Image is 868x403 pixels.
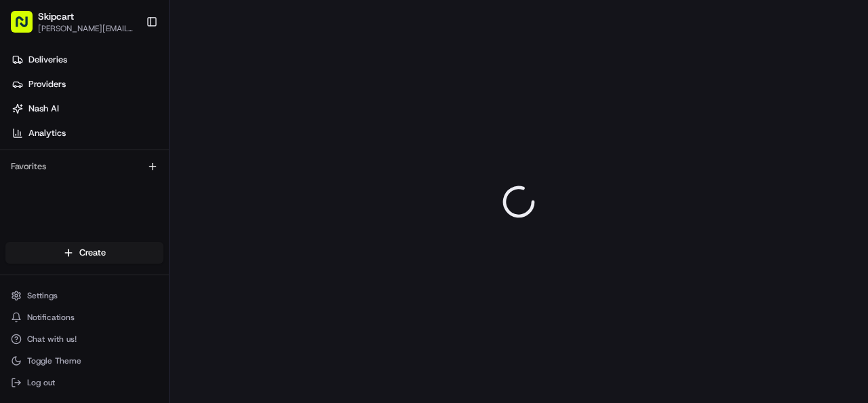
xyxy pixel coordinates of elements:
[28,127,66,139] span: Analytics
[28,103,59,115] span: Nash AI
[5,122,169,144] a: Analytics
[27,377,55,388] span: Log out
[38,23,135,34] button: [PERSON_NAME][EMAIL_ADDRESS][DOMAIN_NAME]
[28,78,66,90] span: Providers
[5,5,140,38] button: Skipcart[PERSON_NAME][EMAIL_ADDRESS][DOMAIN_NAME]
[27,334,77,345] span: Chat with us!
[5,308,163,327] button: Notifications
[5,286,163,305] button: Settings
[28,54,67,66] span: Deliveries
[5,49,169,71] a: Deliveries
[5,242,163,264] button: Create
[27,355,81,366] span: Toggle Theme
[5,73,169,95] a: Providers
[27,312,75,323] span: Notifications
[5,330,163,349] button: Chat with us!
[79,247,106,259] span: Create
[38,10,74,23] button: Skipcart
[5,373,163,392] button: Log out
[5,156,163,177] div: Favorites
[27,290,58,301] span: Settings
[5,98,169,120] a: Nash AI
[5,351,163,370] button: Toggle Theme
